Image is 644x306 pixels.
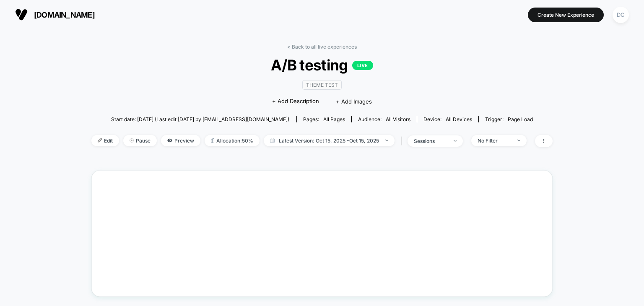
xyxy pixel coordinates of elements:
img: end [130,138,134,143]
button: Create New Experience [528,8,604,22]
span: + Add Description [272,97,319,106]
span: A/B testing [114,56,530,74]
button: DC [610,6,631,23]
span: all devices [446,116,472,122]
img: rebalance [211,138,214,143]
span: Theme Test [302,80,342,90]
div: Pages: [303,116,345,122]
a: < Back to all live experiences [287,44,357,50]
span: Latest Version: Oct 15, 2025 - Oct 15, 2025 [264,135,395,146]
img: Visually logo [15,8,28,21]
img: end [385,140,388,141]
span: All Visitors [386,116,410,122]
span: Device: [417,116,478,122]
p: LIVE [352,61,373,70]
img: end [454,140,457,142]
div: sessions [414,138,447,144]
div: No Filter [478,137,511,144]
div: Audience: [358,116,410,122]
div: Trigger: [485,116,533,122]
span: Allocation: 50% [205,135,260,146]
button: [DOMAIN_NAME] [13,8,97,21]
span: Start date: [DATE] (Last edit [DATE] by [EMAIL_ADDRESS][DOMAIN_NAME]) [111,116,289,122]
span: all pages [323,116,345,122]
span: Pause [123,135,157,146]
div: DC [613,7,629,23]
span: [DOMAIN_NAME] [34,10,95,19]
span: Edit [91,135,119,146]
img: calendar [270,138,275,143]
span: Preview [161,135,200,146]
span: + Add Images [336,98,372,105]
span: Page Load [508,116,533,122]
img: edit [98,138,102,143]
img: end [517,140,520,141]
span: | [399,135,408,147]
